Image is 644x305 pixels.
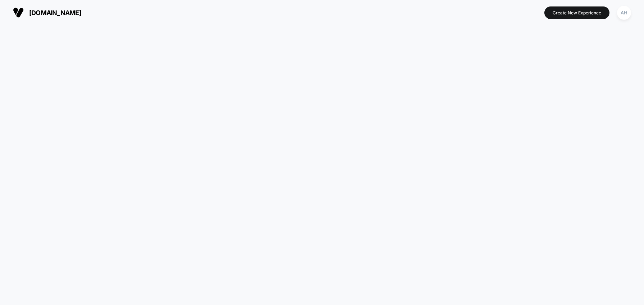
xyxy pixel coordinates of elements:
button: Create New Experience [544,6,609,19]
img: Visually logo [13,7,24,18]
div: AH [617,6,631,20]
span: [DOMAIN_NAME] [29,9,81,17]
button: AH [615,5,633,20]
button: [DOMAIN_NAME] [11,7,83,18]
